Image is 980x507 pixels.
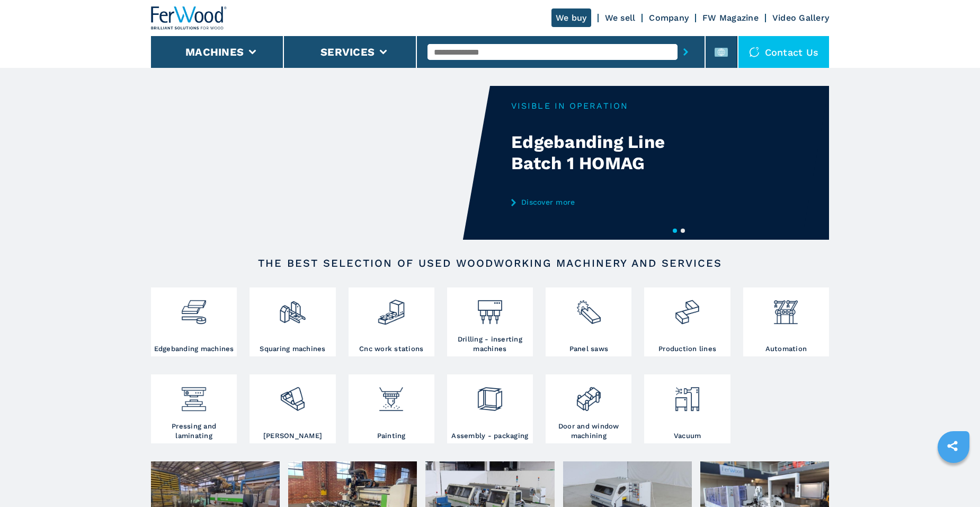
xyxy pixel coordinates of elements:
a: Cnc work stations [349,287,434,356]
button: Machines [185,46,244,58]
h3: Automation [765,344,807,354]
a: We sell [605,13,636,23]
img: foratrici_inseritrici_2.png [476,290,504,326]
img: levigatrici_2.png [279,377,307,413]
video: Your browser does not support the video tag. [151,86,490,240]
h3: Production lines [658,344,716,354]
a: Discover more [511,198,719,206]
img: Ferwood [151,6,227,30]
div: Contact us [738,36,830,68]
a: Edgebanding machines [151,287,237,356]
img: lavorazione_porte_finestre_2.png [575,377,603,413]
img: pressa-strettoia.png [180,377,208,413]
a: Assembly - packaging [447,374,533,443]
h3: Assembly - packaging [451,431,528,441]
h3: Edgebanding machines [154,344,234,354]
h3: Door and window machining [548,422,629,441]
h3: Squaring machines [260,344,325,354]
a: Panel saws [546,287,631,356]
a: FW Magazine [702,13,759,23]
img: centro_di_lavoro_cnc_2.png [377,290,405,326]
a: Vacuum [644,374,730,443]
a: Drilling - inserting machines [447,287,533,356]
img: montaggio_imballaggio_2.png [476,377,504,413]
a: Production lines [644,287,730,356]
a: Door and window machining [546,374,631,443]
a: sharethis [939,433,966,459]
h3: Panel saws [569,344,609,354]
img: squadratrici_2.png [279,290,307,326]
h3: Pressing and laminating [154,422,234,441]
h3: [PERSON_NAME] [263,431,322,441]
h3: Painting [377,431,406,441]
img: linee_di_produzione_2.png [673,290,701,326]
img: bordatrici_1.png [180,290,208,326]
h3: Drilling - inserting machines [450,335,530,354]
a: Squaring machines [250,287,335,356]
button: Services [320,46,375,58]
img: verniciatura_1.png [377,377,405,413]
a: Pressing and laminating [151,374,237,443]
a: Automation [743,287,829,356]
h3: Vacuum [674,431,701,441]
h2: The best selection of used woodworking machinery and services [185,257,795,269]
h3: Cnc work stations [359,344,423,354]
button: 1 [673,229,677,233]
a: Painting [349,374,434,443]
a: We buy [551,8,591,27]
a: Company [649,13,689,23]
a: Video Gallery [772,13,829,23]
img: automazione.png [772,290,800,326]
img: sezionatrici_2.png [575,290,603,326]
button: 2 [681,229,685,233]
button: submit-button [678,40,694,64]
a: [PERSON_NAME] [250,374,335,443]
img: aspirazione_1.png [673,377,701,413]
img: Contact us [749,47,760,57]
